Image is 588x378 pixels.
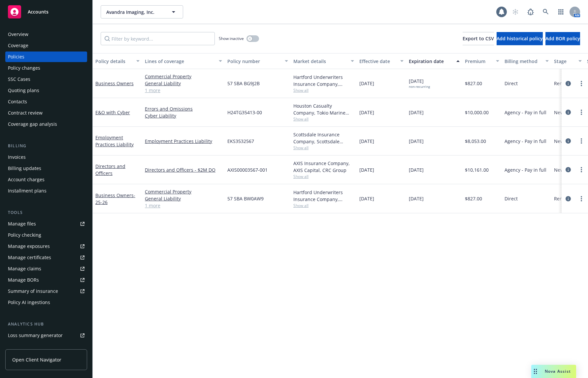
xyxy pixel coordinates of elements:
button: Nova Assist [531,365,576,378]
a: Cyber Liability [145,112,222,119]
div: AXIS Insurance Company, AXIS Capital, CRC Group [293,160,354,174]
div: Coverage [8,40,28,51]
a: Installment plans [5,186,87,196]
span: $10,000.00 [465,109,489,116]
span: $8,053.00 [465,138,486,145]
span: Nova Assist [545,368,571,374]
span: Renewal [554,195,573,202]
span: Show all [293,145,354,151]
a: Accounts [5,3,87,21]
div: Policy checking [8,230,41,240]
span: Accounts [28,9,49,15]
div: Manage BORs [8,275,39,285]
div: Billing updates [8,163,41,174]
span: [DATE] [409,138,424,145]
span: Agency - Pay in full [505,138,546,145]
span: New [554,109,564,116]
button: Stage [551,53,584,69]
span: $10,161.00 [465,166,489,173]
span: [DATE] [409,78,430,89]
div: Tools [5,209,87,216]
div: Installment plans [8,186,47,196]
a: Employment Practices Liability [95,134,134,148]
button: Policy number [225,53,291,69]
div: Billing [5,143,87,149]
div: Quoting plans [8,85,39,96]
span: Add BOR policy [545,35,580,42]
div: Hartford Underwriters Insurance Company, Hartford Insurance Group [293,189,354,203]
a: Coverage gap analysis [5,119,87,129]
a: circleInformation [564,108,572,116]
a: Coverage [5,40,87,51]
a: Loss summary generator [5,330,87,341]
span: New [554,166,564,173]
span: Open Client Navigator [12,356,61,363]
a: 1 more [145,202,222,209]
a: Business Owners [95,80,134,86]
div: Premium [465,58,492,65]
div: Policies [8,52,24,62]
span: Agency - Pay in full [505,166,546,173]
div: Account charges [8,174,45,185]
span: Renewal [554,80,573,87]
div: Policy changes [8,63,40,73]
a: more [577,80,585,87]
a: Errors and Omissions [145,105,222,112]
button: Effective date [357,53,406,69]
a: Manage certificates [5,252,87,263]
a: Contacts [5,96,87,107]
div: Manage claims [8,263,41,274]
a: Policies [5,52,87,62]
a: General Liability [145,195,222,202]
span: EKS3532567 [227,138,254,145]
a: E&O with Cyber [95,109,130,116]
a: circleInformation [564,137,572,145]
span: Show all [293,203,354,208]
a: Business Owners [95,192,135,205]
span: AXIS00003567-001 [227,166,268,173]
span: 57 SBA BW0AW9 [227,195,264,202]
div: Contacts [8,96,27,107]
a: Policy AI ingestions [5,297,87,308]
span: Agency - Pay in full [505,109,546,116]
button: Billing method [502,53,551,69]
a: Quoting plans [5,85,87,96]
a: Overview [5,29,87,40]
span: 57 SBA BG9J2B [227,80,260,87]
a: Switch app [554,5,568,18]
div: Drag to move [531,365,539,378]
a: 1 more [145,87,222,94]
a: Account charges [5,174,87,185]
a: SSC Cases [5,74,87,85]
a: Billing updates [5,163,87,174]
div: Scottsdale Insurance Company, Scottsdale Insurance Company (Nationwide), CRC Group [293,131,354,145]
div: Contract review [8,108,43,118]
span: Show all [293,174,354,179]
a: circleInformation [564,195,572,203]
span: Direct [505,80,518,87]
span: Show all [293,116,354,122]
a: more [577,166,585,174]
div: Policy number [227,58,281,65]
a: Directors and Officers [95,163,125,176]
button: Avandra Imaging, Inc. [101,5,183,18]
div: Summary of insurance [8,286,58,296]
a: Policy changes [5,63,87,73]
a: Search [539,5,552,18]
a: Commercial Property [145,73,222,80]
span: Add historical policy [497,35,543,42]
div: Lines of coverage [145,58,215,65]
span: [DATE] [409,109,424,116]
a: Contract review [5,108,87,118]
span: [DATE] [359,109,374,116]
div: non-recurring [409,85,430,89]
div: Expiration date [409,58,452,65]
a: more [577,195,585,203]
span: [DATE] [409,195,424,202]
div: Analytics hub [5,321,87,327]
div: Manage certificates [8,252,51,263]
span: H24TG35413-00 [227,109,262,116]
button: Market details [291,53,357,69]
span: Show all [293,87,354,93]
div: Loss summary generator [8,330,63,341]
